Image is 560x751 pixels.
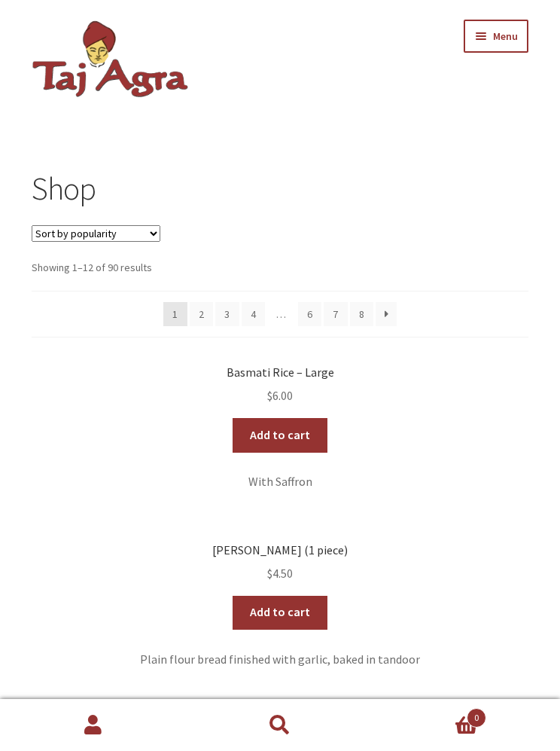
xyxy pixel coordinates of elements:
[233,418,327,453] a: Add to cart: “Basmati Rice - Large”
[267,388,293,403] bdi: 6.00
[32,259,528,276] p: Showing 1–12 of 90 results
[32,543,528,557] h2: [PERSON_NAME] (1 piece)
[464,20,528,53] button: Menu
[187,700,373,751] a: Search
[32,169,528,208] h1: Shop
[267,302,296,326] span: …
[298,302,322,326] a: Page 6
[163,302,187,326] span: Page 1
[373,700,560,751] a: Cart0
[467,708,486,728] span: 0
[215,302,239,326] a: Page 3
[233,596,327,630] a: Add to cart: “Garlic Naan (1 piece)”
[190,302,214,326] a: Page 2
[267,388,272,403] span: $
[32,365,528,380] h2: Basmati Rice – Large
[324,302,348,326] a: Page 7
[32,650,528,670] p: Plain flour bread finished with garlic, baked in tandoor
[350,302,374,326] a: Page 8
[267,566,272,581] span: $
[242,302,266,326] a: Page 4
[267,566,293,581] bdi: 4.50
[32,543,528,584] a: [PERSON_NAME] (1 piece) $4.50
[32,365,528,406] a: Basmati Rice – Large $6.00
[32,225,160,242] select: Shop order
[32,472,528,492] p: With Saffron
[32,291,528,337] nav: Product Pagination
[376,302,397,326] a: →
[493,29,518,43] span: Menu
[32,20,190,99] img: Dickson | Taj Agra Indian Restaurant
